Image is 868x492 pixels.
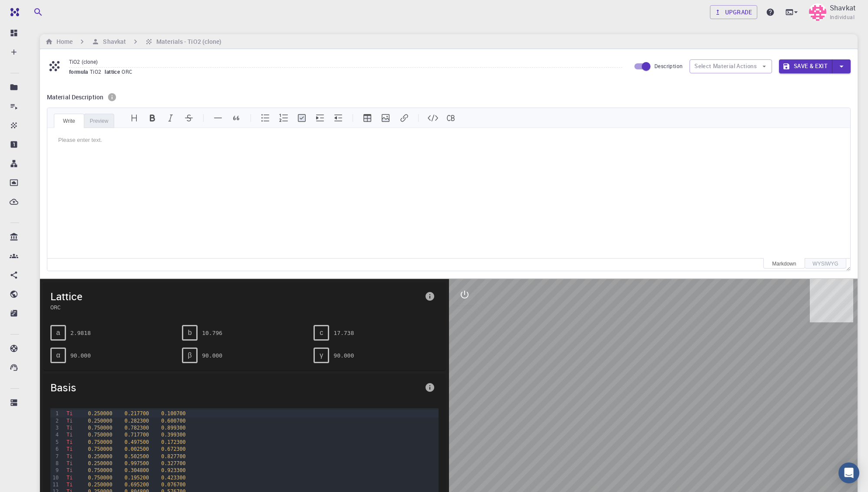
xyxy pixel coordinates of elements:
[125,453,149,459] span: 0.502500
[50,467,60,474] div: 9
[66,453,73,459] span: Ti
[182,111,196,125] button: Strike
[88,460,112,466] span: 0.250000
[66,475,73,481] span: Ti
[229,111,243,125] button: Blockquote
[153,37,221,46] h6: Materials - TiO2 (clone)
[17,6,49,14] span: Support
[50,289,421,303] span: Lattice
[50,431,60,438] div: 4
[88,475,112,481] span: 0.750000
[50,410,60,417] div: 1
[54,114,84,128] div: Write
[125,475,149,481] span: 0.195200
[125,432,149,438] span: 0.717700
[145,111,159,125] button: Bold
[379,111,393,125] button: Insert image
[125,418,149,424] span: 0.282300
[763,258,805,269] div: Markdown
[258,111,272,125] button: Unordered list
[331,111,345,125] button: Outdent
[88,418,112,424] span: 0.250000
[125,439,149,445] span: 0.497500
[161,453,185,459] span: 0.827700
[161,418,185,424] span: 0.600700
[654,62,683,69] span: Description
[47,92,103,102] h6: Material Description
[295,111,309,125] button: Task
[105,90,119,104] button: info
[202,325,222,341] pre: 10.796
[421,288,439,305] button: info
[66,460,73,466] span: Ti
[50,380,421,394] span: Basis
[50,439,60,446] div: 5
[88,446,112,452] span: 0.750000
[58,137,102,143] span: Please enter text.
[161,446,185,452] span: 0.672300
[125,425,149,431] span: 0.782300
[809,3,826,21] img: Shavkat
[88,410,112,417] span: 0.250000
[830,3,856,13] p: Shavkat
[7,8,19,16] img: logo
[830,13,855,22] span: Individual
[779,59,832,73] button: Save & Exit
[50,417,60,424] div: 2
[426,111,440,125] button: Inline code
[211,111,225,125] button: Line
[690,59,772,73] button: Select Material Actions
[444,111,458,125] button: Insert codeBlock
[66,446,73,452] span: Ti
[838,462,859,483] div: Open Intercom Messenger
[105,68,122,75] span: lattice
[88,482,112,488] span: 0.250000
[53,37,73,46] h6: Home
[50,481,60,488] div: 11
[125,482,149,488] span: 0.695200
[161,460,185,466] span: 0.327700
[161,439,185,445] span: 0.172300
[66,425,73,431] span: Ti
[188,351,192,359] span: β
[122,68,136,75] span: ORC
[333,348,354,363] pre: 90.000
[125,410,149,417] span: 0.217700
[90,68,105,75] span: TiO2
[360,111,374,125] button: Insert table
[88,425,112,431] span: 0.750000
[125,460,149,466] span: 0.997500
[421,379,439,396] button: info
[161,410,185,417] span: 0.100700
[161,467,185,473] span: 0.923300
[127,111,141,125] button: Headings
[70,348,91,363] pre: 90.000
[88,467,112,473] span: 0.750000
[88,439,112,445] span: 0.750000
[320,351,323,359] span: γ
[125,446,149,452] span: 0.002500
[397,111,411,125] button: Insert link
[161,482,185,488] span: 0.076700
[164,111,178,125] button: Italic
[161,432,185,438] span: 0.399300
[320,329,323,337] span: c
[710,5,757,19] a: Upgrade
[66,482,73,488] span: Ti
[277,111,290,125] button: Ordered list
[161,475,185,481] span: 0.423300
[66,410,73,417] span: Ti
[70,325,91,341] pre: 2.9818
[188,329,192,337] span: b
[66,439,73,445] span: Ti
[313,111,327,125] button: Indent
[333,325,354,341] pre: 17.738
[56,351,60,359] span: α
[99,37,126,46] h6: Shavkat
[43,37,224,46] nav: breadcrumb
[66,467,73,473] span: Ti
[50,446,60,453] div: 6
[88,453,112,459] span: 0.250000
[84,114,114,128] div: Preview
[56,329,60,337] span: a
